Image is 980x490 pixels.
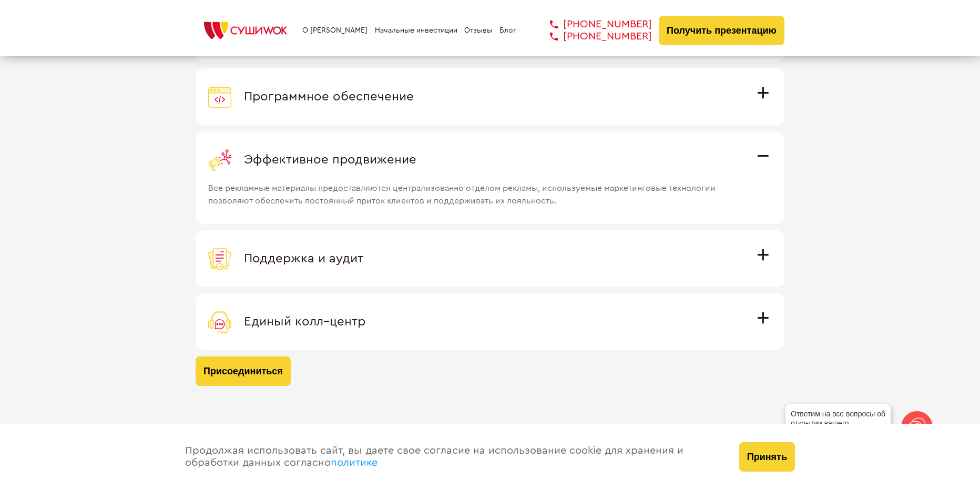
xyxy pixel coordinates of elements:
button: Принять [739,442,795,472]
span: Все рекламные материалы предоставляются централизованно отделом рекламы, используемые маркетингов... [208,171,743,207]
span: Эффективное продвижение [244,154,416,166]
a: Блог [499,26,516,35]
a: О [PERSON_NAME] [302,26,367,35]
button: Присоединиться [196,356,291,386]
a: Начальные инвестиции [375,26,457,35]
a: [PHONE_NUMBER] [534,18,652,30]
a: Отзывы [464,26,493,35]
button: Получить презентацию [659,16,784,45]
a: [PHONE_NUMBER] [534,30,652,43]
div: Продолжая использовать сайт, вы даете свое согласие на использование cookie для хранения и обрабо... [175,424,729,490]
img: СУШИWOK [196,19,295,42]
span: Поддержка и аудит [244,252,363,265]
div: Ответим на все вопросы об открытии вашего [PERSON_NAME]! [785,404,891,443]
span: Единый колл–центр [244,315,365,328]
span: Программное обеспечение [244,90,414,103]
a: политике [331,457,377,468]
